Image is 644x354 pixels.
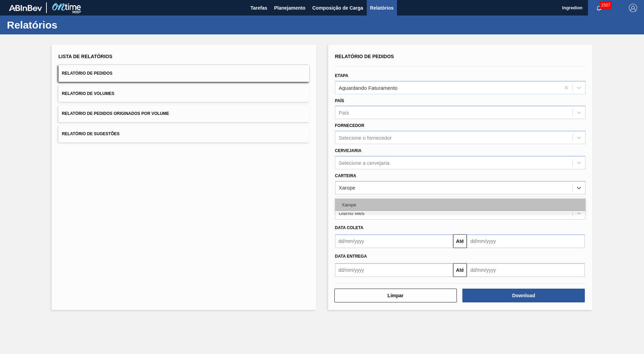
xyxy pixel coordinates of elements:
div: País [339,110,349,116]
button: Download [462,289,585,302]
span: Relatório de Pedidos [62,71,112,76]
span: Relatório de Pedidos [335,54,394,59]
span: Lista de Relatórios [58,54,112,59]
h1: Relatórios [7,21,129,29]
span: Relatório de Pedidos Originados por Volume [62,111,169,116]
div: Selecione a cervejaria [339,160,390,165]
div: Último Mês [339,210,365,216]
span: 1507 [600,1,612,9]
span: Data coleta [335,225,364,230]
button: Relatório de Volumes [58,85,309,102]
label: Fornecedor [335,123,364,128]
input: dd/mm/yyyy [467,234,585,248]
div: Xarope [335,199,586,211]
input: dd/mm/yyyy [335,263,453,277]
label: País [335,98,344,103]
label: Etapa [335,73,348,78]
button: Até [453,263,467,277]
label: Cervejaria [335,148,362,153]
button: Relatório de Pedidos [58,65,309,82]
input: dd/mm/yyyy [335,234,453,248]
label: Carteira [335,173,356,178]
img: TNhmsLtSVTkK8tSr43FrP2fwEKptu5GPRR3wAAAABJRU5ErkJggg== [9,5,42,11]
span: Relatório de Sugestões [62,131,120,136]
span: Relatório de Volumes [62,91,114,96]
button: Até [453,234,467,248]
button: Notificações [588,3,610,13]
img: Logout [629,4,637,12]
button: Relatório de Sugestões [58,126,309,142]
span: Relatórios [370,4,394,12]
input: dd/mm/yyyy [467,263,585,277]
span: Data Entrega [335,254,367,259]
button: Relatório de Pedidos Originados por Volume [58,105,309,122]
div: Selecione o fornecedor [339,135,392,141]
button: Limpar [334,289,457,302]
div: Aguardando Faturamento [339,85,398,90]
span: Planejamento [274,4,305,12]
span: Composição de Carga [312,4,363,12]
span: Tarefas [250,4,267,12]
